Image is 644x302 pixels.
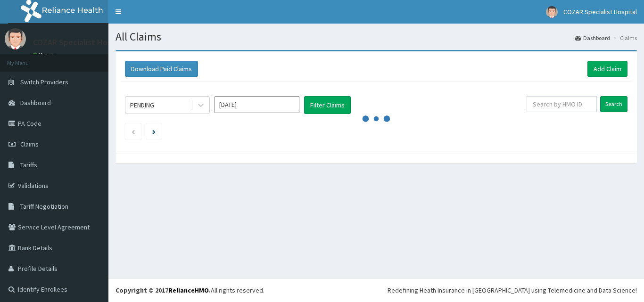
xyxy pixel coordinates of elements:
span: COZAR Specialist Hospital [563,8,637,16]
div: Redefining Heath Insurance in [GEOGRAPHIC_DATA] using Telemedicine and Data Science! [388,286,637,295]
a: Next page [152,127,156,136]
button: Download Paid Claims [125,61,198,77]
button: Filter Claims [304,96,351,114]
span: Tariffs [20,161,37,169]
img: User Image [5,28,26,49]
svg: audio-loading [362,105,390,133]
h1: All Claims [116,31,637,43]
p: COZAR Specialist Hospital [33,38,128,47]
a: Dashboard [575,34,610,42]
a: Online [33,51,56,58]
img: User Image [546,6,558,18]
a: Previous page [131,127,135,136]
input: Select Month and Year [215,96,299,113]
div: PENDING [130,100,154,110]
span: Switch Providers [20,78,68,86]
footer: All rights reserved. [108,278,644,302]
span: Dashboard [20,98,51,107]
span: Tariff Negotiation [20,202,68,211]
a: Add Claim [587,61,627,77]
input: Search by HMO ID [527,96,597,112]
a: RelianceHMO [168,286,209,294]
span: Claims [20,140,39,148]
strong: Copyright © 2017 . [116,286,211,294]
input: Search [600,96,627,112]
li: Claims [611,34,637,42]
